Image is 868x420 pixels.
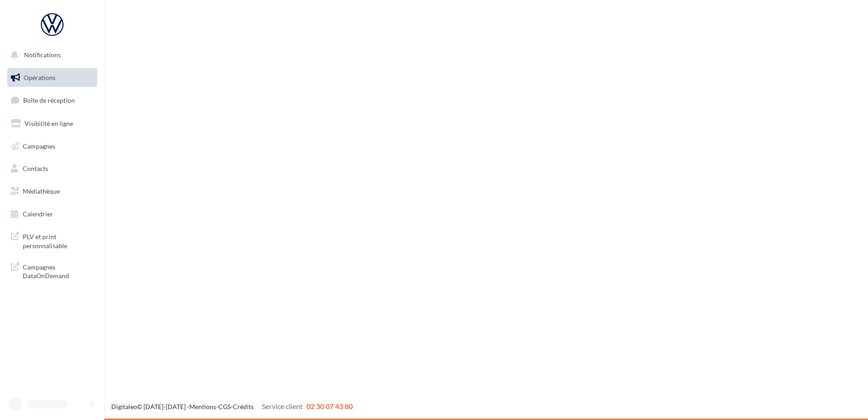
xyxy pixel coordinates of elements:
a: Opérations [5,68,99,87]
a: Crédits [233,403,254,410]
a: Visibilité en ligne [5,114,99,133]
span: Médiathèque [23,187,60,195]
span: 02 30 07 43 80 [306,402,353,410]
span: PLV et print personnalisable [23,230,94,250]
a: Campagnes [5,137,99,156]
a: Contacts [5,159,99,178]
a: CGS [218,403,231,410]
span: Campagnes DataOnDemand [23,261,94,280]
span: Contacts [23,165,48,172]
a: Digitaleo [111,403,137,410]
a: Boîte de réception [5,90,99,110]
span: Opérations [24,74,55,81]
span: Boîte de réception [23,96,75,104]
a: Médiathèque [5,182,99,201]
a: Campagnes DataOnDemand [5,257,99,284]
button: Notifications [5,45,95,65]
a: Calendrier [5,205,99,224]
span: Notifications [24,51,61,59]
a: PLV et print personnalisable [5,227,99,254]
span: Campagnes [23,142,55,150]
span: Visibilité en ligne [25,120,73,127]
a: Mentions [189,403,216,410]
span: Calendrier [23,210,53,218]
span: Service client [262,402,303,410]
span: © [DATE]-[DATE] - - - [111,403,353,410]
